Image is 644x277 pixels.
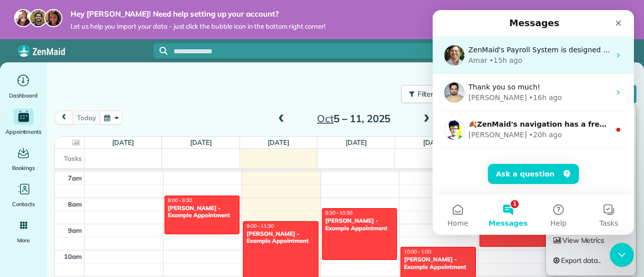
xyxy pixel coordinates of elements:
span: More [17,235,30,245]
button: today [72,111,100,124]
a: [DATE] [346,138,367,146]
span: 8:00 - 9:30 [168,197,192,204]
span: Tasks [64,154,82,162]
span: 8am [68,200,82,208]
span: 9am [68,226,82,234]
span: Filters: [418,89,439,99]
a: [DATE] [268,138,289,146]
span: 10:00 - 1:00 [404,248,431,255]
a: [DATE] [190,138,212,146]
a: Export data.. [546,250,636,270]
div: [PERSON_NAME] - Example Appointment [246,230,315,245]
span: Appointments [6,127,42,137]
a: Dashboard [4,72,43,101]
h2: 5 – 11, 2025 [291,113,417,124]
iframe: Intercom live chat [433,10,634,235]
img: michelle-19f622bdf1676172e81f8f8fba1fb50e276960ebfe0243fe18214015130c80e4.jpg [44,9,62,27]
a: View Metrics [546,230,636,250]
iframe: Intercom live chat [610,243,634,267]
svg: Focus search [159,47,168,55]
button: prev [54,111,73,124]
span: 7am [68,174,82,182]
span: Oct [317,112,334,125]
a: [DATE] [423,138,445,146]
a: Contacts [4,181,43,209]
img: jorge-587dff0eeaa6aab1f244e6dc62b8924c3b6ad411094392a53c71c6c4a576187d.jpg [29,9,47,27]
a: Bookings [4,145,43,173]
img: maria-72a9807cf96188c08ef61303f053569d2e2a8a1cde33d635c8a3ac13582a053d.jpg [14,9,32,27]
span: Let us help you import your data - just click the bubble icon in the bottom right corner! [70,22,326,31]
button: Focus search [153,47,168,55]
strong: Hey [PERSON_NAME]! Need help setting up your account? [70,9,326,19]
a: Appointments [4,109,43,137]
a: Filters: Default [396,85,482,103]
div: [PERSON_NAME] - Example Appointment [404,256,473,270]
span: 10am [64,252,82,260]
span: 9:00 - 11:30 [247,223,274,229]
a: [DATE] [112,138,134,146]
div: [PERSON_NAME] - Example Appointment [325,217,394,232]
span: 8:30 - 10:30 [326,210,353,216]
span: Dashboard [9,90,38,101]
div: [PERSON_NAME] - Example Appointment [168,205,237,219]
span: Contacts [12,199,35,209]
button: Filters: Default [401,85,482,103]
span: Bookings [12,163,35,173]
